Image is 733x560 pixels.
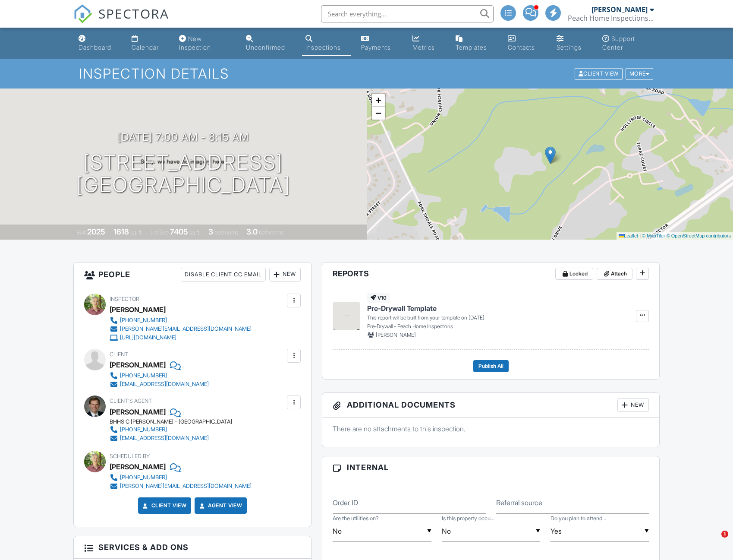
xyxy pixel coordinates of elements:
a: Metrics [409,31,446,56]
a: [PERSON_NAME][EMAIL_ADDRESS][DOMAIN_NAME] [110,325,252,333]
div: Metrics [412,44,435,51]
div: [PHONE_NUMBER] [120,474,167,481]
div: [PERSON_NAME][EMAIL_ADDRESS][DOMAIN_NAME] [120,326,252,332]
iframe: Intercom live chat [704,531,724,551]
img: Marker [545,146,556,164]
input: Search everything... [321,5,494,22]
img: The Best Home Inspection Software - Spectora [73,4,92,23]
div: [PHONE_NUMBER] [120,372,167,379]
a: © OpenStreetMap contributors [667,233,731,238]
div: [PHONE_NUMBER] [120,317,167,324]
span: | [639,233,641,238]
div: [EMAIL_ADDRESS][DOMAIN_NAME] [120,381,209,388]
a: SPECTORA [73,12,169,30]
a: [PHONE_NUMBER] [110,473,252,482]
a: Settings [553,31,592,56]
div: [PERSON_NAME] [591,5,648,14]
a: New Inspection [176,31,236,56]
a: Dashboard [75,31,121,56]
a: © MapTiler [642,233,665,238]
div: New Inspection [179,35,211,51]
div: Dashboard [79,44,111,51]
div: [PERSON_NAME] [110,358,166,371]
div: Inspections [305,44,341,51]
span: Built [76,229,86,236]
h3: Additional Documents [322,393,659,418]
span: − [375,108,381,118]
a: Contacts [504,31,546,56]
span: + [375,95,381,105]
div: More [626,68,654,80]
div: 1618 [113,227,129,236]
div: Client View [575,68,623,80]
div: 7405 [170,227,188,236]
a: Agent View [198,501,242,510]
label: Are the utilities on? [333,515,379,522]
span: SPECTORA [98,4,169,22]
div: BHHS C [PERSON_NAME] - [GEOGRAPHIC_DATA] [110,418,232,425]
label: Is this property occupied? [442,515,494,522]
span: sq. ft. [130,229,142,236]
div: 3.0 [246,227,258,236]
div: [PERSON_NAME] [110,303,166,316]
a: [EMAIL_ADDRESS][DOMAIN_NAME] [110,380,209,389]
div: Templates [456,44,487,51]
div: [PERSON_NAME][EMAIL_ADDRESS][DOMAIN_NAME] [120,483,252,490]
a: Inspections [302,31,351,56]
h1: Inspection Details [79,66,654,81]
div: Support Center [602,35,635,51]
a: Client View [574,70,625,76]
h1: [STREET_ADDRESS] [GEOGRAPHIC_DATA] [76,151,290,197]
div: [PHONE_NUMBER] [120,426,167,433]
div: New [269,268,301,282]
a: [EMAIL_ADDRESS][DOMAIN_NAME] [110,434,225,443]
label: Order ID [333,498,358,507]
h3: People [74,263,311,287]
div: Unconfirmed [246,44,285,51]
div: New [617,398,649,412]
a: Unconfirmed [242,31,295,56]
a: Payments [358,31,402,56]
div: Peach Home Inspections LLC [568,14,654,22]
a: Client View [141,501,187,510]
div: Contacts [508,44,535,51]
div: [PERSON_NAME] [110,460,166,473]
span: sq.ft. [189,229,200,236]
a: Templates [452,31,497,56]
a: [PERSON_NAME] [110,405,166,418]
a: [PERSON_NAME][EMAIL_ADDRESS][DOMAIN_NAME] [110,482,252,490]
div: [EMAIL_ADDRESS][DOMAIN_NAME] [120,435,209,442]
label: Do you plan to attend the inspection? [551,515,606,522]
a: Support Center [599,31,658,56]
div: [URL][DOMAIN_NAME] [120,334,176,341]
span: Client's Agent [110,398,152,404]
span: bedrooms [214,229,238,236]
div: Calendar [132,44,159,51]
a: [PHONE_NUMBER] [110,425,225,434]
div: 3 [208,227,213,236]
span: Scheduled By [110,453,150,459]
div: 2025 [87,227,105,236]
a: [URL][DOMAIN_NAME] [110,333,252,342]
div: Disable Client CC Email [181,268,266,282]
a: Leaflet [619,233,638,238]
p: There are no attachments to this inspection. [333,424,649,433]
h3: [DATE] 7:00 am - 8:15 am [118,131,249,143]
span: Client [110,351,128,358]
div: Payments [361,44,391,51]
h3: Services & Add ons [74,536,311,559]
a: [PHONE_NUMBER] [110,371,209,380]
a: Zoom out [372,107,385,120]
h3: Internal [322,456,659,479]
label: Referral source [496,498,542,507]
span: Inspector [110,296,139,302]
a: Zoom in [372,94,385,107]
div: Settings [557,44,582,51]
a: Calendar [128,31,168,56]
span: Lot Size [151,229,169,236]
a: [PHONE_NUMBER] [110,316,252,325]
span: 1 [721,531,728,538]
span: bathrooms [259,229,283,236]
